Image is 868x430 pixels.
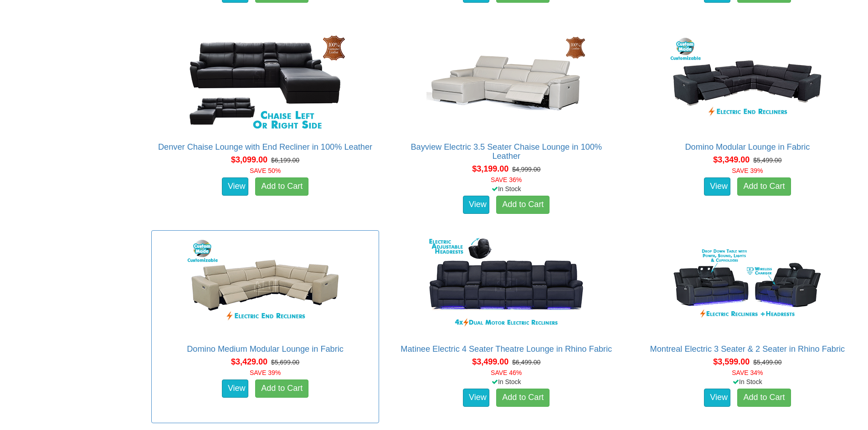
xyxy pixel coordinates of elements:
del: $5,699.00 [271,359,299,366]
img: Domino Modular Lounge in Fabric [665,33,829,133]
span: $3,599.00 [713,357,750,366]
a: Domino Medium Modular Lounge in Fabric [187,344,344,354]
a: Add to Cart [496,389,550,407]
a: Montreal Electric 3 Seater & 2 Seater in Rhino Fabric [650,344,845,354]
span: $3,499.00 [472,357,508,366]
img: Domino Medium Modular Lounge in Fabric [183,235,347,335]
del: $5,499.00 [753,157,781,164]
span: $3,429.00 [231,357,267,366]
font: SAVE 39% [250,369,281,376]
a: Domino Modular Lounge in Fabric [685,142,810,152]
a: Add to Cart [496,196,550,214]
del: $6,199.00 [271,157,299,164]
a: Add to Cart [737,389,791,407]
a: View [704,177,730,196]
a: Denver Chaise Lounge with End Recliner in 100% Leather [158,142,372,152]
a: View [704,389,730,407]
a: Matinee Electric 4 Seater Theatre Lounge in Rhino Fabric [401,344,612,354]
span: $3,099.00 [231,155,267,164]
a: View [463,389,489,407]
img: Denver Chaise Lounge with End Recliner in 100% Leather [183,33,347,133]
a: Bayview Electric 3.5 Seater Chaise Lounge in 100% Leather [411,142,602,161]
del: $6,499.00 [512,359,540,366]
del: $4,999.00 [512,166,540,173]
img: Montreal Electric 3 Seater & 2 Seater in Rhino Fabric [665,235,829,335]
a: Add to Cart [255,177,308,196]
font: SAVE 36% [491,176,522,183]
a: View [222,177,248,196]
img: Matinee Electric 4 Seater Theatre Lounge in Rhino Fabric [424,235,588,335]
div: In Stock [632,377,863,386]
span: $3,349.00 [713,155,750,164]
a: Add to Cart [737,177,791,196]
div: In Stock [391,377,622,386]
font: SAVE 46% [491,369,522,376]
span: $3,199.00 [472,164,508,173]
del: $5,499.00 [753,359,781,366]
font: SAVE 39% [732,167,763,174]
a: View [222,379,248,398]
a: View [463,196,489,214]
font: SAVE 50% [250,167,281,174]
font: SAVE 34% [732,369,763,376]
img: Bayview Electric 3.5 Seater Chaise Lounge in 100% Leather [424,33,588,133]
a: Add to Cart [255,379,308,398]
div: In Stock [391,184,622,193]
